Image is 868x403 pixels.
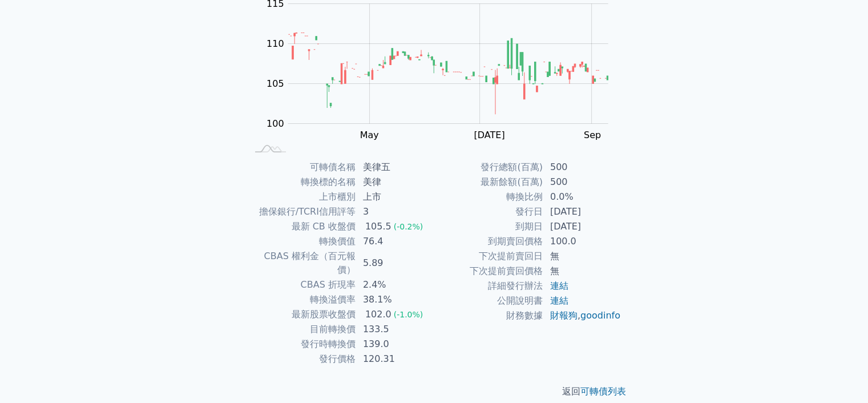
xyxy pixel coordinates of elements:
a: 連結 [550,295,568,306]
a: 可轉債列表 [580,386,626,397]
span: (-0.2%) [394,222,423,231]
td: 下次提前賣回價格 [434,264,543,279]
tspan: 100 [267,118,284,129]
td: 無 [543,264,621,279]
tspan: 110 [267,38,284,49]
td: 目前轉換價 [247,322,356,337]
tspan: 105 [267,78,284,89]
tspan: [DATE] [474,130,504,140]
td: 無 [543,249,621,264]
td: 最新餘額(百萬) [434,175,543,190]
td: 到期賣回價格 [434,234,543,249]
td: , [543,308,621,323]
a: 連結 [550,280,568,291]
td: 139.0 [356,337,434,352]
div: 102.0 [363,308,394,321]
td: 5.89 [356,249,434,277]
td: 最新股票收盤價 [247,307,356,322]
td: 轉換溢價率 [247,292,356,307]
td: 3 [356,204,434,219]
td: CBAS 折現率 [247,277,356,292]
tspan: May [360,130,379,140]
td: [DATE] [543,219,621,234]
tspan: Sep [584,130,601,140]
td: 發行時轉換價 [247,337,356,352]
td: 擔保銀行/TCRI信用評等 [247,204,356,219]
td: 38.1% [356,292,434,307]
td: 財務數據 [434,308,543,323]
div: 105.5 [363,220,394,233]
a: goodinfo [580,310,620,321]
td: [DATE] [543,204,621,219]
td: 公開說明書 [434,293,543,308]
td: 詳細發行辦法 [434,279,543,293]
td: 發行日 [434,204,543,219]
td: 可轉債名稱 [247,160,356,175]
td: 美律五 [356,160,434,175]
td: 120.31 [356,352,434,366]
td: 500 [543,160,621,175]
td: 100.0 [543,234,621,249]
td: 轉換標的名稱 [247,175,356,190]
td: CBAS 權利金（百元報價） [247,249,356,277]
p: 返回 [233,385,635,398]
td: 轉換價值 [247,234,356,249]
td: 76.4 [356,234,434,249]
td: 下次提前賣回日 [434,249,543,264]
td: 上市櫃別 [247,190,356,204]
td: 發行價格 [247,352,356,366]
td: 發行總額(百萬) [434,160,543,175]
td: 轉換比例 [434,190,543,204]
td: 到期日 [434,219,543,234]
td: 500 [543,175,621,190]
td: 上市 [356,190,434,204]
td: 133.5 [356,322,434,337]
td: 2.4% [356,277,434,292]
td: 最新 CB 收盤價 [247,219,356,234]
td: 美律 [356,175,434,190]
td: 0.0% [543,190,621,204]
span: (-1.0%) [394,310,423,319]
a: 財報狗 [550,310,578,321]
